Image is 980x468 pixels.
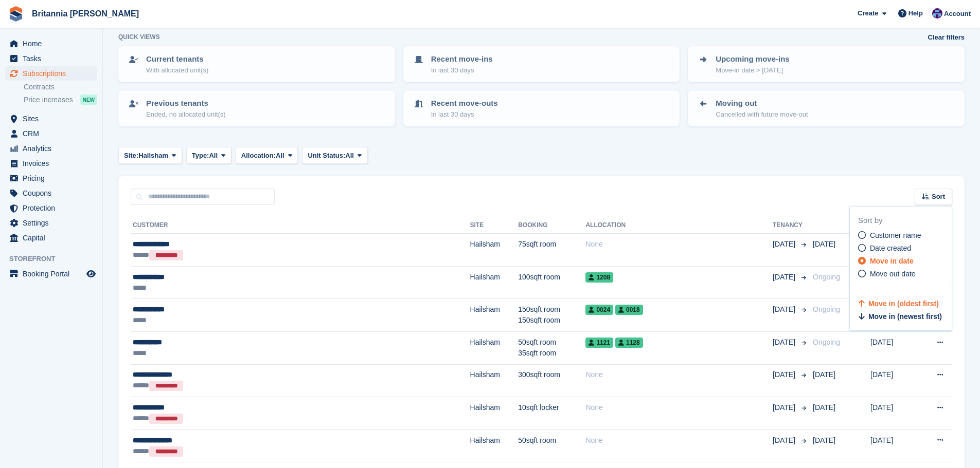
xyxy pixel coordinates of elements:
[928,32,965,43] a: Clear filters
[138,151,168,161] span: Hailsham
[85,268,97,280] a: Preview store
[773,337,797,348] span: [DATE]
[813,305,840,313] span: Ongoing
[302,147,367,164] button: Unit Status: All
[5,156,97,171] a: menu
[146,65,208,76] p: With allocated unit(s)
[470,266,519,299] td: Hailsham
[28,5,143,22] a: Britannia [PERSON_NAME]
[5,51,97,66] a: menu
[345,151,354,161] span: All
[773,239,797,250] span: [DATE]
[868,312,942,321] span: Move in (newest first)
[5,111,97,126] a: menu
[5,267,97,281] a: menu
[585,239,773,250] div: None
[431,65,493,76] p: In last 30 days
[773,369,797,380] span: [DATE]
[518,266,585,299] td: 100sqft room
[23,51,84,66] span: Tasks
[858,243,952,254] a: Date created
[858,312,942,321] a: Move in (newest first)
[146,109,226,120] p: Ended, no allocated unit(s)
[5,66,97,81] a: menu
[470,217,519,234] th: Site
[773,217,809,234] th: Tenancy
[470,299,519,332] td: Hailsham
[23,66,84,81] span: Subscriptions
[870,364,918,397] td: [DATE]
[585,435,773,446] div: None
[5,126,97,141] a: menu
[716,109,808,120] p: Cancelled with future move-out
[24,94,97,105] a: Price increases NEW
[131,217,470,234] th: Customer
[870,257,914,265] span: Move in date
[773,402,797,413] span: [DATE]
[773,435,797,446] span: [DATE]
[23,201,84,215] span: Protection
[870,270,916,278] span: Move out date
[615,338,643,348] span: 1128
[23,231,84,245] span: Capital
[870,397,918,430] td: [DATE]
[858,269,952,279] a: Move out date
[585,305,613,315] span: 0024
[518,299,585,332] td: 150sqft room 150sqft room
[5,171,97,185] a: menu
[585,402,773,413] div: None
[716,98,808,109] p: Moving out
[23,126,84,141] span: CRM
[23,216,84,230] span: Settings
[518,234,585,267] td: 75sqft room
[773,272,797,283] span: [DATE]
[518,217,585,234] th: Booking
[431,98,498,109] p: Recent move-outs
[813,370,835,379] span: [DATE]
[404,47,679,81] a: Recent move-ins In last 30 days
[689,47,964,81] a: Upcoming move-ins Move-in date > [DATE]
[518,364,585,397] td: 300sqft room
[24,82,97,92] a: Contracts
[308,151,345,161] span: Unit Status:
[858,230,952,241] a: Customer name
[23,267,84,281] span: Booking Portal
[813,403,835,411] span: [DATE]
[209,151,218,161] span: All
[146,98,226,109] p: Previous tenants
[870,429,918,462] td: [DATE]
[431,53,493,65] p: Recent move-ins
[5,186,97,200] a: menu
[23,141,84,156] span: Analytics
[470,331,519,364] td: Hailsham
[518,397,585,430] td: 10sqft locker
[585,369,773,380] div: None
[470,234,519,267] td: Hailsham
[470,364,519,397] td: Hailsham
[689,91,964,125] a: Moving out Cancelled with future move-out
[23,156,84,171] span: Invoices
[5,141,97,156] a: menu
[813,273,840,281] span: Ongoing
[5,36,97,51] a: menu
[5,216,97,230] a: menu
[858,299,939,308] a: Move in (oldest first)
[5,201,97,215] a: menu
[932,8,942,18] img: Becca Clark
[858,215,952,227] div: Sort by
[118,147,182,164] button: Site: Hailsham
[23,171,84,185] span: Pricing
[431,109,498,120] p: In last 30 days
[124,151,138,161] span: Site:
[241,151,276,161] span: Allocation:
[23,186,84,200] span: Coupons
[870,231,921,239] span: Customer name
[716,53,789,65] p: Upcoming move-ins
[585,217,773,234] th: Allocation
[813,338,840,346] span: Ongoing
[585,272,613,283] span: 1208
[585,338,613,348] span: 1121
[716,65,789,76] p: Move-in date > [DATE]
[5,231,97,245] a: menu
[23,111,84,126] span: Sites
